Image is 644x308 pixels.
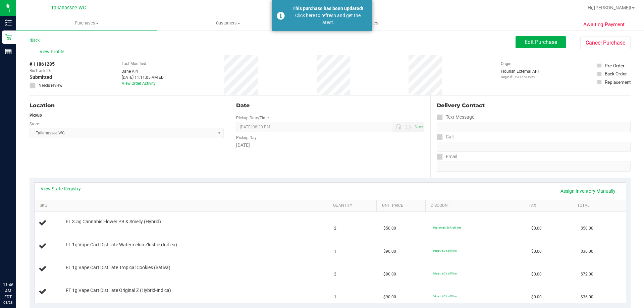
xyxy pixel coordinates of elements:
label: Email [437,152,457,162]
div: Back Order [605,70,627,77]
div: Jane API [122,68,166,74]
span: Submitted [30,74,52,81]
a: Tax [529,203,570,208]
div: Click here to refresh and get the latest. [288,12,367,26]
span: $50.00 [383,225,396,232]
span: 2 [334,271,336,278]
p: 11:46 AM EDT [3,282,13,300]
span: FT 1g Vape Cart Distillate Tropical Cookies (Sativa) [66,264,170,271]
span: 1 [334,294,336,300]
button: Cancel Purchase [580,37,631,49]
span: $0.00 [531,248,542,255]
span: $72.00 [581,271,593,278]
label: Store [30,121,39,127]
span: 50premall: 50% off line [433,226,461,229]
label: Text Message [437,112,474,122]
span: 2 [334,225,336,232]
span: 60cart: 60% off line [433,295,457,298]
span: 1 [334,248,336,255]
span: Customers [158,20,298,26]
a: Discount [431,203,521,208]
div: This purchase has been updated! [288,5,367,12]
span: Awaiting Payment [583,21,625,28]
label: Call [437,132,453,142]
div: Delivery Contact [437,102,631,110]
div: Location [30,102,224,110]
span: $90.00 [383,271,396,278]
span: - [53,68,54,74]
a: Customers [157,16,299,30]
span: 60cart: 60% off line [433,272,457,275]
span: $0.00 [531,271,542,278]
span: $90.00 [383,248,396,255]
inline-svg: Inventory [5,19,12,26]
span: Edit Purchase [525,39,557,45]
strong: Pickup [30,113,42,118]
span: $90.00 [383,294,396,300]
button: Edit Purchase [516,36,566,48]
label: Origin [501,61,512,67]
a: View State Registry [41,185,81,192]
span: $50.00 [581,225,593,232]
div: Replacement [605,79,631,85]
a: Quantity [333,203,374,208]
label: Last Modified [122,61,146,67]
span: FT 3.5g Cannabis Flower PB & Smelly (Hybrid) [66,219,161,225]
span: FT 1g Vape Cart Distillate Watermelon Zlushie (Indica) [66,242,177,248]
span: $0.00 [531,294,542,300]
inline-svg: Retail [5,34,12,41]
div: [DATE] 11:11:05 AM EDT [122,74,166,80]
a: SKU [40,203,325,208]
input: Format: (999) 999-9999 [437,122,631,132]
p: Original ID: 317731969 [501,74,539,79]
label: Pickup Date/Time [236,115,269,121]
span: BioTrack ID: [30,68,51,74]
span: FT 1g Vape Cart Distillate Original Z (Hybrid-Indica) [66,287,171,294]
span: $36.00 [581,248,593,255]
span: Tallahassee WC [51,5,86,11]
iframe: Resource center [7,254,27,274]
a: Assign Inventory Manually [556,185,620,197]
span: 60cart: 60% off line [433,249,457,252]
span: Needs review [39,82,62,88]
input: Format: (999) 999-9999 [437,142,631,152]
a: Purchases [16,16,157,30]
a: Unit Price [382,203,423,208]
p: 08/28 [3,300,13,305]
span: $36.00 [581,294,593,300]
inline-svg: Reports [5,48,12,55]
span: $0.00 [531,225,542,232]
div: Date [236,102,424,110]
a: View Order Activity [122,81,156,86]
span: # 11861285 [30,61,55,68]
span: Hi, [PERSON_NAME]! [588,5,631,10]
a: Total [577,203,618,208]
label: Pickup Day [236,135,257,141]
span: View Profile [40,48,66,55]
a: Back [30,38,40,43]
div: [DATE] [236,142,424,149]
span: Purchases [16,20,157,26]
div: Pre-Order [605,62,625,69]
div: Flourish External API [501,68,539,79]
